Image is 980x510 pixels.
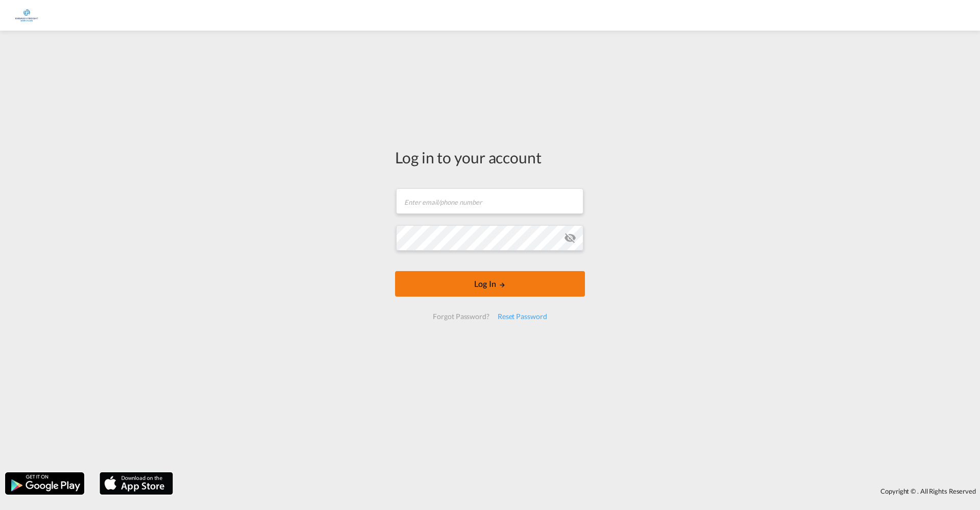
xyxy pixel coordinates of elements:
img: google.png [4,471,85,496]
input: Enter email/phone number [396,188,583,214]
div: Copyright © . All Rights Reserved [178,482,980,500]
md-icon: icon-eye-off [564,232,576,244]
img: apple.png [99,471,174,496]
div: Log in to your account [395,147,585,168]
div: Forgot Password? [429,307,493,326]
img: e1326340b7c511ef854e8d6a806141ad.jpg [15,4,38,27]
div: Reset Password [494,307,551,326]
button: LOGIN [395,271,585,297]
